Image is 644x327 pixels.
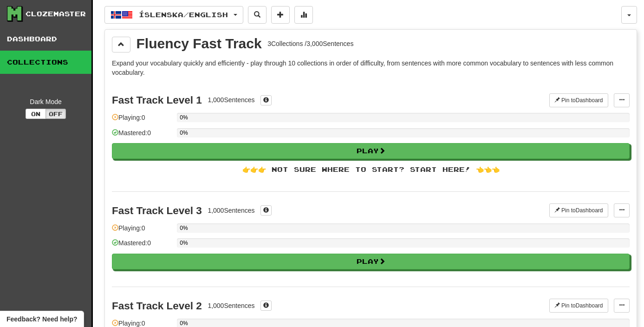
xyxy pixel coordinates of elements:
[112,238,172,254] div: Mastered: 0
[549,93,608,107] button: Pin toDashboard
[112,300,202,312] div: Fast Track Level 2
[112,94,202,106] div: Fast Track Level 1
[208,206,254,215] div: 1,000 Sentences
[26,9,86,19] div: Clozemaster
[271,6,290,24] button: Add sentence to collection
[549,299,608,313] button: Pin toDashboard
[104,6,243,24] button: Íslenska/English
[112,128,172,144] div: Mastered: 0
[208,95,254,105] div: 1,000 Sentences
[112,143,630,159] button: Play
[248,6,267,24] button: Search sentences
[7,97,85,106] div: Dark Mode
[139,11,228,19] span: Íslenska / English
[112,165,630,174] div: 👉👉👉 Not sure where to start? Start here! 👈👈👈
[46,109,66,119] button: Off
[26,109,46,119] button: On
[294,6,313,24] button: More stats
[112,254,630,269] button: Play
[112,223,172,239] div: Playing: 0
[137,37,262,51] div: Fluency Fast Track
[208,301,254,310] div: 1,000 Sentences
[112,205,202,216] div: Fast Track Level 3
[112,113,172,128] div: Playing: 0
[7,314,77,324] span: Open feedback widget
[267,39,353,48] div: 3 Collections / 3,000 Sentences
[549,203,608,217] button: Pin toDashboard
[112,59,630,77] p: Expand your vocabulary quickly and efficiently - play through 10 collections in order of difficul...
